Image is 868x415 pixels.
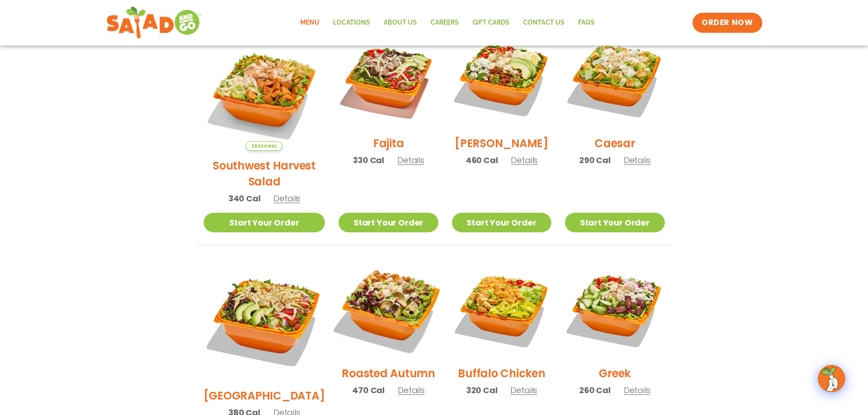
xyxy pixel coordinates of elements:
[373,135,404,151] h2: Fajita
[819,366,844,391] img: wpChatIcon
[330,251,447,367] img: Product photo for Roasted Autumn Salad
[595,135,635,151] h2: Caesar
[466,12,516,33] a: GIFT CARDS
[106,5,202,41] img: new-SAG-logo-768×292
[571,12,601,33] a: FAQs
[339,29,438,128] img: Product photo for Fajita Salad
[579,384,611,396] span: 260 Cal
[452,29,551,128] img: Product photo for Cobb Salad
[424,12,466,33] a: Careers
[702,17,753,28] span: ORDER NOW
[204,29,325,151] img: Product photo for Southwest Harvest Salad
[339,213,438,232] a: Start Your Order
[398,384,425,396] span: Details
[565,213,664,232] a: Start Your Order
[579,154,611,166] span: 290 Cal
[273,193,300,204] span: Details
[452,259,551,359] img: Product photo for Buffalo Chicken Salad
[624,154,651,166] span: Details
[511,154,538,166] span: Details
[377,12,424,33] a: About Us
[204,388,325,404] h2: [GEOGRAPHIC_DATA]
[466,384,498,396] span: 320 Cal
[204,158,325,190] h2: Southwest Harvest Salad
[204,213,325,232] a: Start Your Order
[342,365,435,381] h2: Roasted Autumn
[624,384,651,396] span: Details
[228,192,261,205] span: 340 Cal
[397,154,424,166] span: Details
[693,13,762,33] a: ORDER NOW
[326,12,377,33] a: Locations
[565,259,664,359] img: Product photo for Greek Salad
[293,12,601,33] nav: Menu
[510,384,537,396] span: Details
[352,384,385,396] span: 470 Cal
[599,365,631,381] h2: Greek
[516,12,571,33] a: Contact Us
[466,154,498,166] span: 460 Cal
[353,154,384,166] span: 330 Cal
[293,12,326,33] a: Menu
[246,141,282,151] span: Seasonal
[455,135,549,151] h2: [PERSON_NAME]
[204,259,325,381] img: Product photo for BBQ Ranch Salad
[452,213,551,232] a: Start Your Order
[458,365,545,381] h2: Buffalo Chicken
[565,29,664,128] img: Product photo for Caesar Salad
